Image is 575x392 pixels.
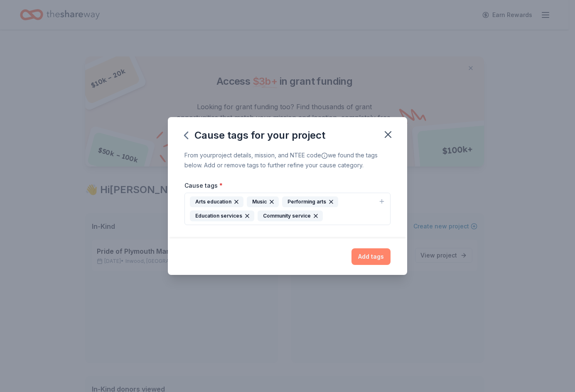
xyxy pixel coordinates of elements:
[282,196,338,207] div: Performing arts
[184,129,325,142] div: Cause tags for your project
[258,211,323,221] div: Community service
[190,211,254,221] div: Education services
[351,248,391,265] button: Add tags
[184,150,391,170] div: From your project details, mission, and NTEE code we found the tags below. Add or remove tags to ...
[247,196,279,207] div: Music
[184,181,223,190] label: Cause tags
[190,196,243,207] div: Arts education
[184,193,391,225] button: Arts educationMusicPerforming artsEducation servicesCommunity service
